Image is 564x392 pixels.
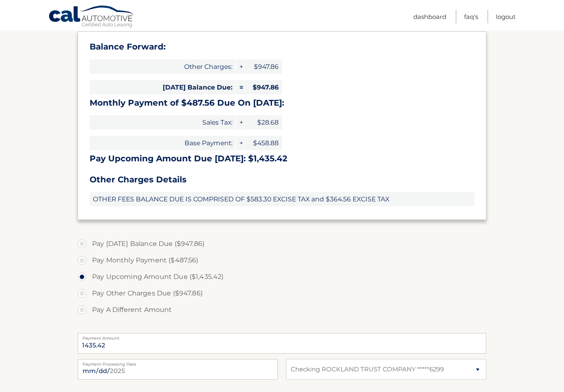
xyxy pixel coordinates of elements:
a: Logout [496,10,516,24]
span: OTHER FEES BALANCE DUE IS COMPRISED OF $583.30 EXCISE TAX and $364.56 EXCISE TAX [90,192,474,207]
span: $947.86 [245,80,282,95]
h3: Monthly Payment of $487.56 Due On [DATE]: [90,98,474,109]
input: Payment Amount [78,333,486,354]
label: Pay Other Charges Due ($947.86) [78,286,486,302]
label: Pay Monthly Payment ($487.56) [78,253,486,269]
label: Pay Upcoming Amount Due ($1,435.42) [78,269,486,286]
span: + [236,136,244,151]
label: Payment Amount [78,333,486,340]
h3: Pay Upcoming Amount Due [DATE]: $1,435.42 [90,154,474,164]
span: $947.86 [245,60,282,74]
a: Dashboard [413,10,446,24]
span: = [236,80,244,95]
a: Cal Automotive [48,5,135,29]
span: Other Charges: [90,60,236,74]
span: + [236,116,244,130]
span: Sales Tax: [90,116,236,130]
label: Payment Processing Date [78,359,278,366]
span: + [236,60,244,74]
span: [DATE] Balance Due: [90,80,236,95]
h3: Balance Forward: [90,42,474,52]
span: $28.68 [245,116,282,130]
label: Pay A Different Amount [78,302,486,319]
input: Payment Date [78,359,278,380]
span: Base Payment: [90,136,236,151]
h3: Other Charges Details [90,175,474,185]
a: FAQ's [464,10,478,24]
label: Pay [DATE] Balance Due ($947.86) [78,236,486,253]
span: $458.88 [245,136,282,151]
